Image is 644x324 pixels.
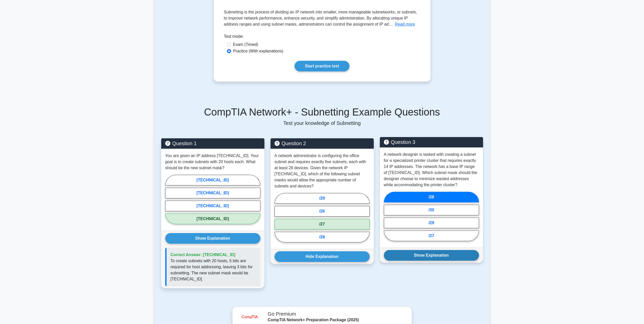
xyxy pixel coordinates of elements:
label: Practice (With explanations) [233,48,283,54]
label: /28 [275,232,370,242]
p: A network designer is tasked with creating a subnet for a specialized printer cluster that requir... [384,151,479,188]
label: /28 [384,192,479,202]
button: Hide Explanation [275,251,370,262]
p: To create subnets with 20 hosts, 5 bits are required for host addressing, leaving 3 bits for subn... [171,258,256,282]
h5: CompTIA Network+ - Subnetting Example Questions [161,106,483,118]
label: /27 [275,219,370,230]
label: [TECHNICAL_ID] [165,201,260,211]
label: Exam (Timed) [233,42,258,48]
label: /27 [384,231,479,241]
div: Test mode: [224,33,420,42]
label: /29 [384,218,479,228]
h5: Question 3 [384,139,479,145]
button: Show Explanation [165,233,260,244]
p: Test your knowledge of Subnetting [161,120,483,126]
span: Subnetting is the process of dividing an IP network into smaller, more manageable subnetworks, or... [224,10,417,26]
p: A network administrator is configuring the office subnet and requires exactly five subnets, each ... [275,153,370,189]
button: Show Explanation [384,250,479,261]
label: [TECHNICAL_ID] [165,175,260,185]
button: Read more [395,21,415,27]
label: [TECHNICAL_ID] [165,188,260,198]
label: /30 [384,205,479,215]
span: Correct Answer: [TECHNICAL_ID] [171,253,235,257]
label: /29 [275,193,370,204]
p: You are given an IP address [TECHNICAL_ID]. Your goal is to create subnets with 20 hosts each. Wh... [165,153,260,171]
label: [TECHNICAL_ID] [165,214,260,224]
h5: Question 1 [165,140,260,146]
a: Start practice test [295,61,349,71]
label: /26 [275,206,370,217]
h5: Question 2 [275,140,370,146]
